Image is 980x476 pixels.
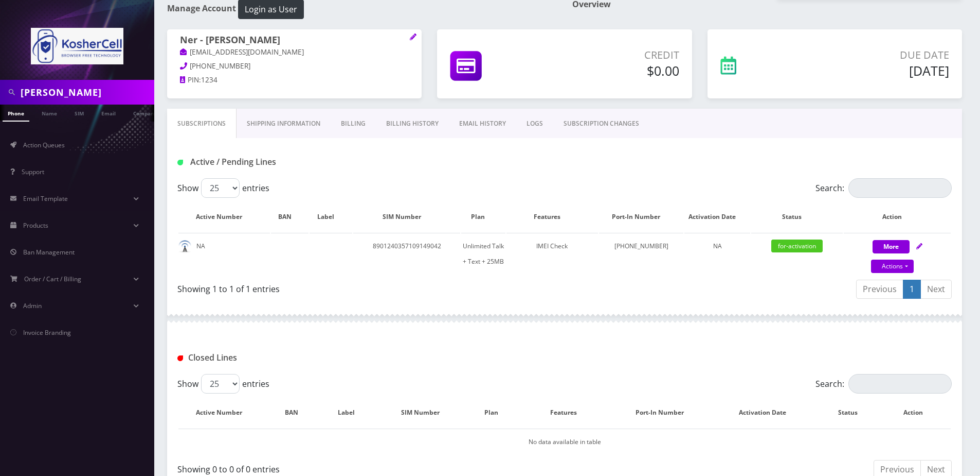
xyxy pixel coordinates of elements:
h5: [DATE] [802,63,949,78]
a: EMAIL HISTORY [449,109,516,139]
img: KosherCell [31,28,123,64]
td: No data available in table [178,429,951,455]
a: Name [37,105,62,121]
a: Subscriptions [167,109,237,139]
h1: Ner - [PERSON_NAME] [180,35,409,47]
input: Search: [848,374,952,394]
th: Features: activate to sort column ascending [523,398,614,428]
a: PIN: [180,75,201,86]
img: default.png [178,240,191,253]
span: Action Queues [23,141,65,149]
img: Active / Pending Lines [177,160,183,165]
th: SIM Number: activate to sort column ascending [353,202,460,232]
span: NA [713,242,722,250]
button: More [873,240,910,253]
label: Show entries [177,178,269,198]
th: Plan: activate to sort column ascending [461,202,505,232]
th: Action: activate to sort column ascending [844,202,951,232]
div: Showing 1 to 1 of 1 entries [177,279,557,295]
a: Billing [331,109,376,139]
input: Search in Company [21,82,152,102]
a: LOGS [516,109,553,139]
th: Action : activate to sort column ascending [886,398,951,428]
a: Email [96,105,121,121]
a: Login as User [236,3,304,14]
label: Search: [815,374,952,394]
th: SIM Number: activate to sort column ascending [381,398,470,428]
th: Active Number: activate to sort column ascending [178,202,270,232]
img: Closed Lines [177,355,183,361]
a: [EMAIL_ADDRESS][DOMAIN_NAME] [180,47,304,58]
div: IMEI Check [506,239,598,254]
th: Activation Date: activate to sort column ascending [715,398,820,428]
a: Previous [856,280,903,299]
th: Status: activate to sort column ascending [821,398,885,428]
td: Unlimited Talk + Text + 25MB [461,233,505,275]
span: Admin [23,301,42,310]
span: Support [22,167,44,176]
th: Label: activate to sort column ascending [323,398,380,428]
a: Next [920,280,952,299]
a: Actions [871,260,914,273]
a: 1 [903,280,921,299]
span: Order / Cart / Billing [24,275,81,283]
span: Products [23,221,48,230]
input: Search: [848,178,952,198]
label: Search: [815,178,952,198]
span: 1234 [201,75,217,84]
a: Company [128,105,162,121]
select: Showentries [201,374,240,394]
label: Show entries [177,374,269,394]
a: SUBSCRIPTION CHANGES [553,109,649,139]
th: Plan: activate to sort column ascending [471,398,522,428]
h5: $0.00 [552,63,679,78]
th: Active Number: activate to sort column descending [178,398,270,428]
h1: Active / Pending Lines [177,157,425,167]
div: Showing 0 to 0 of 0 entries [177,459,557,475]
a: Billing History [376,109,449,139]
th: Status: activate to sort column ascending [751,202,843,232]
a: SIM [69,105,89,121]
select: Showentries [201,178,240,198]
span: for-activation [771,240,823,252]
td: 8901240357109149042 [353,233,460,275]
span: Email Template [23,194,68,203]
p: Due Date [802,47,949,63]
span: Ban Management [23,248,75,257]
td: NA [178,233,270,275]
span: [PHONE_NUMBER] [190,61,250,71]
td: [PHONE_NUMBER] [599,233,683,275]
th: Features: activate to sort column ascending [506,202,598,232]
th: Port-In Number: activate to sort column ascending [599,202,683,232]
span: Invoice Branding [23,328,71,337]
th: Label: activate to sort column ascending [310,202,352,232]
th: BAN: activate to sort column ascending [271,398,322,428]
a: Phone [3,105,29,122]
p: Credit [552,47,679,63]
th: Activation Date: activate to sort column ascending [684,202,750,232]
th: Port-In Number: activate to sort column ascending [615,398,714,428]
th: BAN: activate to sort column ascending [271,202,308,232]
a: Shipping Information [237,109,331,139]
h1: Closed Lines [177,353,425,363]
